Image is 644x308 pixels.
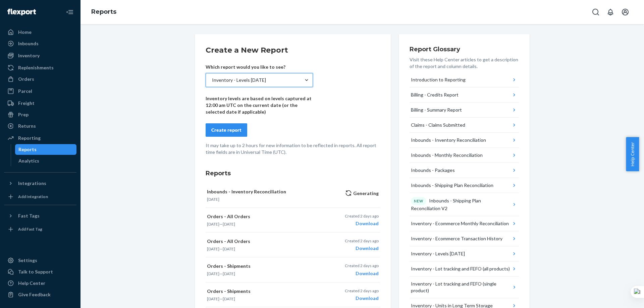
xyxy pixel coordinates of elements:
[211,127,241,133] div: Create report
[411,265,510,272] div: Inventory - Lot tracking and FEFO (all products)
[18,100,35,107] div: Freight
[18,280,45,287] div: Help Center
[207,271,219,276] time: [DATE]
[410,163,519,178] button: Inbounds - Packages
[207,288,320,295] p: Orders - Shipments
[410,72,519,87] button: Introduction to Reporting
[604,5,617,19] button: Open notifications
[207,246,219,251] time: [DATE]
[206,64,313,70] p: Which report would you like to see?
[206,169,380,178] h3: Reports
[18,88,32,95] div: Parcel
[18,64,54,71] div: Replenishments
[4,27,76,38] a: Home
[207,296,219,301] time: [DATE]
[18,146,37,153] div: Reports
[18,180,46,187] div: Integrations
[410,231,519,246] button: Inventory - Ecommerce Transaction History
[91,8,116,15] a: Reports
[4,109,76,120] a: Prep
[4,121,76,131] a: Returns
[4,278,76,289] a: Help Center
[18,123,36,129] div: Returns
[410,178,519,193] button: Inbounds - Shipping Plan Reconciliation
[223,296,235,301] time: [DATE]
[410,276,519,298] button: Inventory - Lot tracking and FEFO (single product)
[207,271,320,276] p: —
[4,210,76,221] button: Fast Tags
[411,122,465,128] div: Claims - Claims Submitted
[207,222,219,227] time: [DATE]
[18,135,41,141] div: Reporting
[410,246,519,261] button: Inventory - Levels [DATE]
[206,283,380,307] button: Orders - Shipments[DATE]—[DATE]Created 2 days agoDownload
[63,5,76,19] button: Close Navigation
[411,235,502,242] div: Inventory - Ecommerce Transaction History
[589,5,602,19] button: Open Search Box
[206,142,380,156] p: It may take up to 2 hours for new information to be reflected in reports. All report time fields ...
[626,137,639,171] button: Help Center
[7,9,36,15] img: Flexport logo
[411,167,455,174] div: Inbounds - Packages
[4,38,76,49] a: Inbounds
[410,193,519,216] button: NEWInbounds - Shipping Plan Reconciliation V2
[4,289,76,300] button: Give Feedback
[207,246,320,252] p: —
[345,263,379,268] p: Created 2 days ago
[207,213,320,220] p: Orders - All Orders
[18,52,40,59] div: Inventory
[18,40,39,47] div: Inbounds
[411,152,483,159] div: Inbounds - Monthly Reconciliation
[410,133,519,148] button: Inbounds - Inventory Reconciliation
[18,76,34,82] div: Orders
[18,268,53,275] div: Talk to Support
[410,45,519,54] h3: Report Glossary
[4,74,76,84] a: Orders
[223,222,235,227] time: [DATE]
[206,123,247,137] button: Create report
[411,107,462,113] div: Billing - Summary Report
[411,91,459,98] div: Billing - Credits Report
[345,245,379,252] div: Download
[15,156,77,166] a: Analytics
[223,271,235,276] time: [DATE]
[206,183,380,208] button: Inbounds - Inventory Reconciliation[DATE]Generating
[410,103,519,118] button: Billing - Summary Report
[206,45,380,56] h2: Create a New Report
[207,296,320,302] p: —
[207,263,320,269] p: Orders - Shipments
[4,133,76,143] a: Reporting
[410,87,519,103] button: Billing - Credits Report
[4,224,76,235] a: Add Fast Tag
[411,137,486,143] div: Inbounds - Inventory Reconciliation
[410,56,519,70] p: Visit these Help Center articles to get a description of the report and column details.
[345,288,379,294] p: Created 2 days ago
[345,238,379,244] p: Created 2 days ago
[206,233,380,257] button: Orders - All Orders[DATE]—[DATE]Created 2 days agoDownload
[212,77,266,83] div: Inventory - Levels [DATE]
[4,178,76,189] button: Integrations
[414,198,423,204] p: NEW
[410,148,519,163] button: Inbounds - Monthly Reconciliation
[619,5,632,19] button: Open account menu
[345,270,379,277] div: Download
[18,29,32,36] div: Home
[15,144,77,155] a: Reports
[410,118,519,133] button: Claims - Claims Submitted
[18,158,39,164] div: Analytics
[410,261,519,276] button: Inventory - Lot tracking and FEFO (all products)
[4,191,76,202] a: Add Integration
[4,62,76,73] a: Replenishments
[18,212,40,219] div: Fast Tags
[18,194,48,199] div: Add Integration
[206,95,313,115] p: Inventory levels are based on levels captured at 12:00 am UTC on the current date (or the selecte...
[207,221,320,227] p: —
[86,2,122,22] ol: breadcrumbs
[4,98,76,109] a: Freight
[410,216,519,231] button: Inventory - Ecommerce Monthly Reconciliation
[345,295,379,302] div: Download
[18,291,51,298] div: Give Feedback
[223,246,235,251] time: [DATE]
[206,208,380,233] button: Orders - All Orders[DATE]—[DATE]Created 2 days agoDownload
